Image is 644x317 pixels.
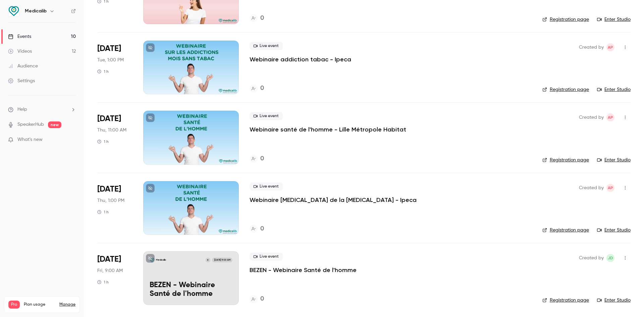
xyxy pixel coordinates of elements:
[8,77,35,84] div: Settings
[608,43,613,51] span: AP
[17,121,44,128] a: SpeakerHub
[143,251,239,305] a: BEZEN - Webinaire Santé de l'hommeMedicalibB[DATE] 9:00 AMBEZEN - Webinaire Santé de l'homme
[542,16,589,23] a: Registration page
[250,112,283,120] span: Live event
[250,266,357,274] a: BEZEN - Webinaire Santé de l'homme
[542,297,589,304] a: Registration page
[250,253,283,261] span: Live event
[597,86,631,93] a: Enter Studio
[606,184,614,192] span: Alice Plauch
[260,224,264,233] h4: 0
[48,121,61,128] span: new
[59,302,75,307] a: Manage
[8,48,32,55] div: Videos
[17,106,27,113] span: Help
[97,184,121,195] span: [DATE]
[542,157,589,163] a: Registration page
[250,224,264,233] a: 0
[17,136,43,143] span: What's new
[260,14,264,23] h4: 0
[97,197,124,204] span: Thu, 1:00 PM
[205,257,211,263] div: B
[606,113,614,121] span: Alice Plauch
[260,154,264,163] h4: 0
[97,139,109,144] div: 1 h
[97,209,109,215] div: 1 h
[156,258,166,262] p: Medicalib
[579,254,604,262] span: Created by
[8,301,20,309] span: Pro
[97,43,121,54] span: [DATE]
[24,302,55,307] span: Plan usage
[597,227,631,233] a: Enter Studio
[250,125,406,134] a: Webinaire santé de l'homme - Lille Métropole Habitat
[542,86,589,93] a: Registration page
[97,113,121,124] span: [DATE]
[68,137,76,143] iframe: Noticeable Trigger
[579,113,604,121] span: Created by
[97,57,124,63] span: Tue, 1:00 PM
[250,182,283,191] span: Live event
[97,127,126,134] span: Thu, 11:00 AM
[608,184,613,192] span: AP
[606,43,614,51] span: Alice Plauch
[150,281,232,299] p: BEZEN - Webinaire Santé de l'homme
[597,16,631,23] a: Enter Studio
[8,33,31,40] div: Events
[608,113,613,121] span: AP
[260,84,264,93] h4: 0
[97,111,132,164] div: Nov 13 Thu, 11:00 AM (Europe/Paris)
[97,279,109,285] div: 1 h
[97,41,132,94] div: Nov 4 Tue, 1:00 PM (Europe/Paris)
[250,42,283,50] span: Live event
[8,63,38,69] div: Audience
[8,106,76,113] li: help-dropdown-opener
[8,6,19,16] img: Medicalib
[25,8,47,14] h6: Medicalib
[97,69,109,74] div: 1 h
[579,184,604,192] span: Created by
[597,157,631,163] a: Enter Studio
[212,258,232,262] span: [DATE] 9:00 AM
[606,254,614,262] span: Jean de Verdalle
[597,297,631,304] a: Enter Studio
[250,84,264,93] a: 0
[97,251,132,305] div: Nov 21 Fri, 9:00 AM (Europe/Paris)
[250,55,351,63] a: Webinaire addiction tabac - Ipeca
[608,254,613,262] span: Jd
[250,14,264,23] a: 0
[250,196,417,204] a: Webinaire [MEDICAL_DATA] de la [MEDICAL_DATA] - Ipeca
[97,267,123,274] span: Fri, 9:00 AM
[542,227,589,233] a: Registration page
[579,43,604,51] span: Created by
[97,254,121,265] span: [DATE]
[260,295,264,304] h4: 0
[97,181,132,235] div: Nov 20 Thu, 1:00 PM (Europe/Paris)
[250,295,264,304] a: 0
[250,154,264,163] a: 0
